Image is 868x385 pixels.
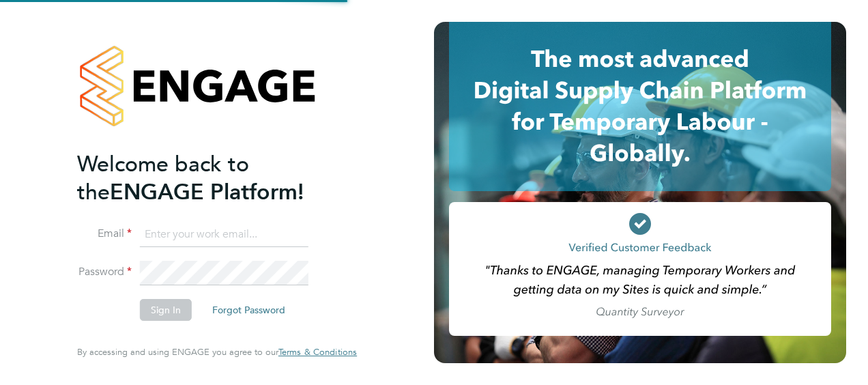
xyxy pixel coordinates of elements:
span: By accessing and using ENGAGE you agree to our [77,346,357,358]
input: Enter your work email... [140,223,308,247]
button: Forgot Password [201,299,296,321]
label: Email [77,227,132,241]
span: Welcome back to the [77,151,249,205]
button: Sign In [140,299,192,321]
h2: ENGAGE Platform! [77,150,343,206]
label: Password [77,265,132,279]
a: Terms & Conditions [278,347,357,358]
